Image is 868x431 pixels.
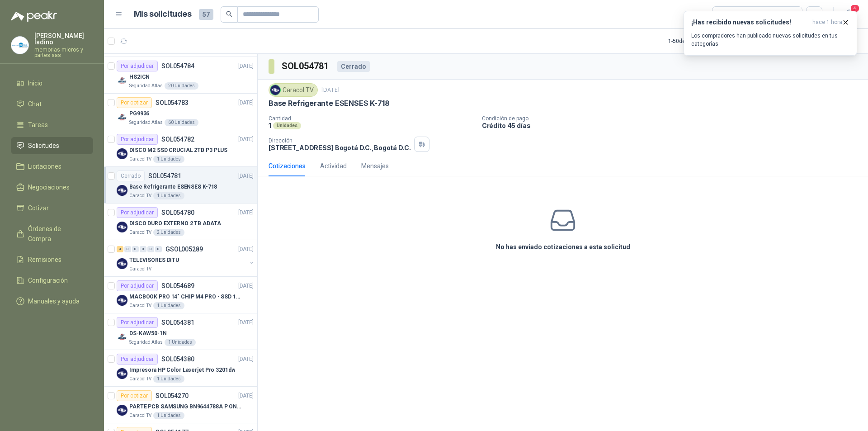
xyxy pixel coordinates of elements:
[117,405,127,416] img: Company Logo
[269,161,306,171] div: Cotizaciones
[117,332,127,342] img: Company Logo
[129,183,217,191] p: Base Refrigerante ESENSES K-718
[129,146,227,155] p: DISCO M2 SSD CRUCIAL 2TB P3 PLUS
[269,83,318,97] div: Caracol TV
[28,99,42,109] span: Chat
[28,78,42,88] span: Inicio
[11,158,93,175] a: Licitaciones
[117,246,123,252] div: 4
[238,99,254,107] p: [DATE]
[117,280,158,291] div: Por adjudicar
[11,251,93,268] a: Remisiones
[129,109,149,118] p: PG9936
[156,99,189,106] p: SOL054783
[161,283,194,289] p: SOL054689
[28,141,59,151] span: Solicitudes
[117,317,158,328] div: Por adjudicar
[238,245,254,254] p: [DATE]
[153,229,184,236] div: 2 Unidades
[11,293,93,310] a: Manuales y ayuda
[282,59,330,73] h3: SOL054781
[238,135,254,144] p: [DATE]
[117,368,127,379] img: Company Logo
[132,246,139,252] div: 0
[117,97,152,108] div: Por cotizar
[153,412,184,419] div: 1 Unidades
[28,275,68,285] span: Configuración
[129,73,150,81] p: HS2ICN
[269,115,475,122] p: Cantidad
[320,161,347,171] div: Actividad
[153,192,184,199] div: 1 Unidades
[117,112,127,123] img: Company Logo
[28,182,70,192] span: Negociaciones
[496,242,630,252] h3: No has enviado cotizaciones a esta solicitud
[104,277,257,313] a: Por adjudicarSOL054689[DATE] Company LogoMACBOOK PRO 14" CHIP M4 PRO - SSD 1TB RAM 24GBCaracol TV...
[129,192,151,199] p: Caracol TV
[129,366,235,374] p: Impresora HP Color Laserjet Pro 3201dw
[153,302,184,309] div: 1 Unidades
[117,258,127,269] img: Company Logo
[238,172,254,180] p: [DATE]
[28,203,49,213] span: Cotizar
[156,393,189,399] p: SOL054270
[337,61,370,72] div: Cerrado
[117,75,127,86] img: Company Logo
[238,355,254,364] p: [DATE]
[129,329,167,338] p: DS-KAW50-1N
[129,302,151,309] p: Caracol TV
[117,222,127,232] img: Company Logo
[104,94,257,130] a: Por cotizarSOL054783[DATE] Company LogoPG9936Seguridad Atlas60 Unidades
[104,350,257,387] a: Por adjudicarSOL054380[DATE] Company LogoImpresora HP Color Laserjet Pro 3201dwCaracol TV1 Unidades
[129,403,242,411] p: PARTE PCB SAMSUNG BN9644788A P ONECONNE
[11,199,93,217] a: Cotizar
[129,412,151,419] p: Caracol TV
[117,244,255,273] a: 4 0 0 0 0 0 GSOL005289[DATE] Company LogoTELEVISORES DITUCaracol TV
[129,119,163,126] p: Seguridad Atlas
[155,246,162,252] div: 0
[668,34,724,48] div: 1 - 50 de 207
[153,375,184,383] div: 1 Unidades
[270,85,280,95] img: Company Logo
[165,119,198,126] div: 60 Unidades
[161,136,194,142] p: SOL054782
[161,63,194,69] p: SOL054784
[34,47,93,58] p: memorias micros y partes sas
[238,392,254,400] p: [DATE]
[129,339,163,346] p: Seguridad Atlas
[28,255,61,265] span: Remisiones
[129,219,221,228] p: DISCO DURO EXTERNO 2 TB ADATA
[850,4,860,13] span: 4
[104,57,257,94] a: Por adjudicarSOL054784[DATE] Company LogoHS2ICNSeguridad Atlas20 Unidades
[691,32,849,48] p: Los compradores han publicado nuevas solicitudes en tus categorías.
[117,295,127,306] img: Company Logo
[165,339,196,346] div: 1 Unidades
[11,220,93,247] a: Órdenes de Compra
[117,171,145,181] div: Cerrado
[482,115,864,122] p: Condición de pago
[104,387,257,423] a: Por cotizarSOL054270[DATE] Company LogoPARTE PCB SAMSUNG BN9644788A P ONECONNECaracol TV1 Unidades
[161,319,194,326] p: SOL054381
[140,246,146,252] div: 0
[28,120,48,130] span: Tareas
[11,95,93,113] a: Chat
[11,75,93,92] a: Inicio
[129,156,151,163] p: Caracol TV
[129,293,242,301] p: MACBOOK PRO 14" CHIP M4 PRO - SSD 1TB RAM 24GB
[321,86,340,95] p: [DATE]
[226,11,232,17] span: search
[11,179,93,196] a: Negociaciones
[117,390,152,401] div: Por cotizar
[361,161,389,171] div: Mensajes
[165,246,203,252] p: GSOL005289
[104,167,257,204] a: CerradoSOL054781[DATE] Company LogoBase Refrigerante ESENSES K-718Caracol TV1 Unidades
[199,9,213,20] span: 57
[691,19,809,26] h3: ¡Has recibido nuevas solicitudes!
[238,208,254,217] p: [DATE]
[482,122,864,129] p: Crédito 45 días
[812,19,842,26] span: hace 1 hora
[117,134,158,145] div: Por adjudicar
[34,33,93,45] p: [PERSON_NAME] ladino
[269,144,410,152] p: [STREET_ADDRESS] Bogotá D.C. , Bogotá D.C.
[117,185,127,196] img: Company Logo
